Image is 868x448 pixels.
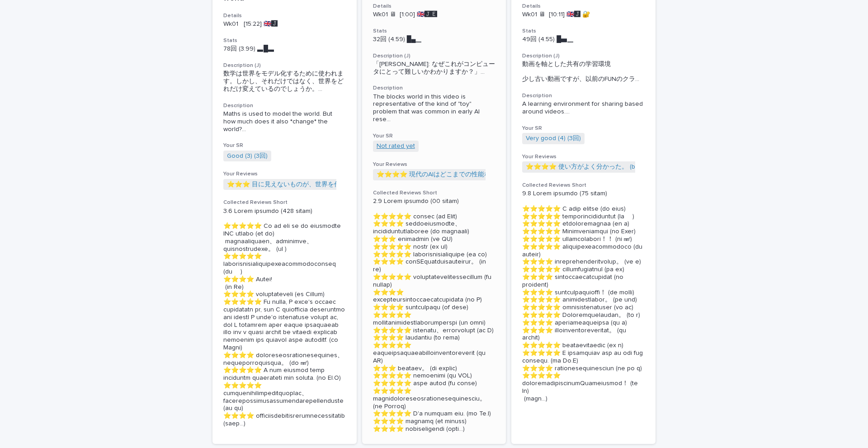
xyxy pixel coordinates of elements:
[227,152,268,160] a: Good (3) (3回)
[223,62,346,69] h3: Description (J)
[227,181,487,189] a: ⭐️⭐️⭐️ 目に見えないものが、世界を作っている現実に対して興味と恐怖を感じた。 (by ss)
[223,110,346,133] span: Maths is used to model the world. But how much does it also *change* the world? ...
[522,190,645,402] p: 9.8 Lorem ipsumdo (75 sitam) ⭐️⭐️⭐️⭐️⭐️ C adip elitse (do eius) ⭐️⭐️⭐️⭐️⭐️ temporincididuntut (la...
[522,153,645,160] h3: Your Reviews
[373,52,495,60] h3: Description (J)
[522,182,645,189] h3: Collected Reviews Short
[373,3,495,10] h3: Details
[373,161,495,168] h3: Your Reviews
[373,189,495,197] h3: Collected Reviews Short
[223,102,346,109] h3: Description
[526,163,648,171] a: ⭐️⭐️⭐️⭐️ 使い方がよく分かった。 (by ss)
[522,28,645,35] h3: Stats
[522,100,645,116] span: A learning environment for sharing based around videos. ...
[373,61,495,76] span: 「[PERSON_NAME]: なぜこれがコンピュータにとって難しいかわかりますか？」 ...
[522,100,645,116] div: A learning environment for sharing based around videos. The video is a little old, and you can se...
[223,110,346,133] div: Maths is used to model the world. But how much does it also *change* the world? You will hear the...
[377,171,561,179] a: ⭐️⭐️⭐️⭐️ 現代のAIはどこまでの性能なのか気になった。 (by ss)
[522,61,645,83] span: 動画を軸とした共有の学習環境 少し古い動画ですが、以前のFUNのクラ ...
[373,36,495,43] p: 32回 (4.59) █▄▁
[223,70,346,93] div: 数学は世界をモデル化するために使われます。しかし、それだけではなく、世界をどれだけ変えているのでしょうか。 ブラックボックス」という言葉を耳にすることがありますが、これは実際には理解できない方法...
[522,92,645,99] h3: Description
[223,70,346,93] span: 数学は世界をモデル化するために使われます。しかし、それだけではなく、世界をどれだけ変えているのでしょうか。 ...
[522,52,645,60] h3: Description (J)
[223,207,346,428] p: 3.6 Lorem ipsumdo (428 sitam) ⭐️⭐️⭐️⭐️⭐️ Co ad eli se do eiusmodte INC utlabo (et do) magnaaliqua...
[522,61,645,83] div: 動画を軸とした共有の学習環境 少し古い動画ですが、以前のFUNのクラスシステム「manaba」をご覧いただけます。 0:00 Stackerを用いる理由 0:52 講義の検索方法 1:09 学習...
[373,198,495,433] p: 2.9 Lorem ipsumdo (00 sitam) ⭐️⭐️⭐️⭐️⭐️ consec (ad Elit) ⭐️⭐️⭐️⭐️ seddoeiusmodte、incididuntutlabo...
[223,37,346,44] h3: Stats
[373,61,495,76] div: 「サスマン・アノマリー: なぜこれがコンピュータにとって難しいかわかりますか？」 この動画に登場するブロックの世界は、初期のAI研究でよく見られた「おもちゃ」のように身近な問題の代表です。 サス...
[223,12,346,19] h3: Details
[223,199,346,206] h3: Collected Reviews Short
[522,125,645,132] h3: Your SR
[522,3,645,10] h3: Details
[373,11,495,19] p: Wk01 🖥 [1:00] 🇬🇧🅹️🅴️
[223,45,346,53] p: 78回 (3.99) ▃█▃
[522,11,645,19] p: Wk01 🖥 [10:11] 🇬🇧🅹️ 🔐
[373,85,495,92] h3: Description
[373,132,495,140] h3: Your SR
[223,20,346,28] p: Wk01 [15:22] 🇬🇧🅹️
[522,36,645,43] p: 49回 (4.55) █▅▁
[373,28,495,35] h3: Stats
[223,170,346,178] h3: Your Reviews
[373,93,495,123] span: The blocks world in this video is representative of the kind of "toy" problem that was common in ...
[377,142,415,150] a: Not rated yet
[526,135,581,142] a: Very good (4) (3回)
[223,142,346,149] h3: Your SR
